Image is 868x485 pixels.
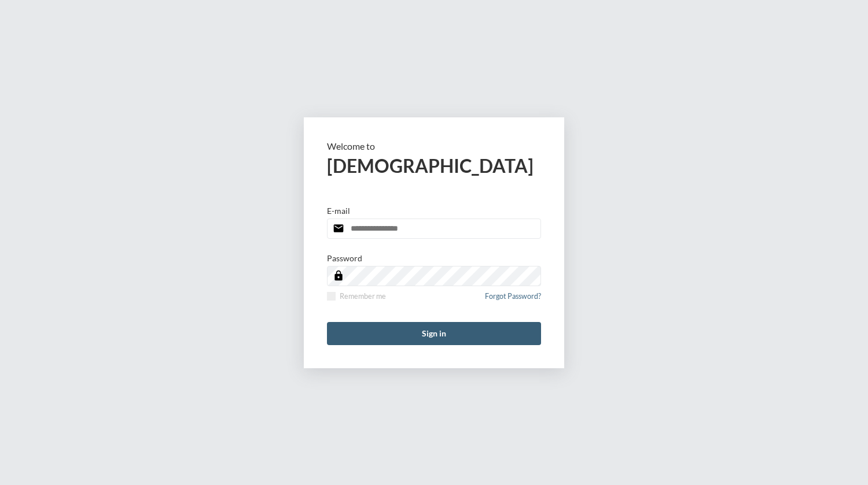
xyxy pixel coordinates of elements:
[327,322,541,345] button: Sign in
[327,206,350,216] p: E-mail
[327,154,541,177] h2: [DEMOGRAPHIC_DATA]
[327,253,362,263] p: Password
[485,292,541,308] a: Forgot Password?
[327,140,541,151] p: Welcome to
[327,292,386,301] label: Remember me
